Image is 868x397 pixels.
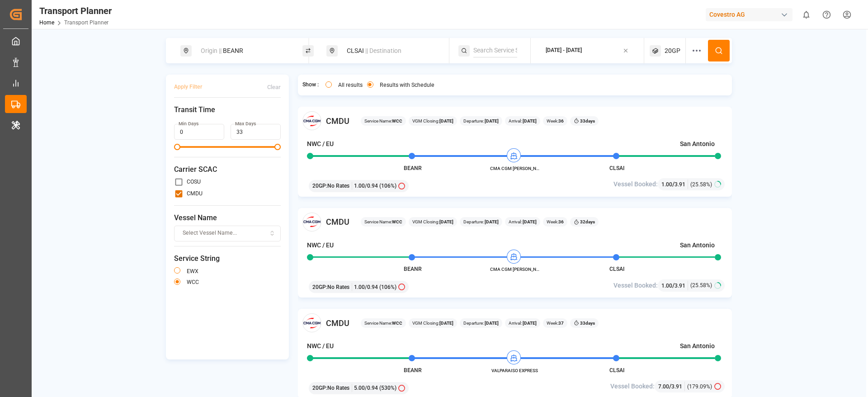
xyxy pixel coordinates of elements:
span: CMA CGM [PERSON_NAME] [490,165,540,172]
b: 37 [558,321,564,326]
b: [DATE] [439,219,453,224]
span: No Rates [327,384,349,392]
span: CMA CGM [PERSON_NAME] [490,266,540,273]
b: WCC [392,219,402,224]
span: (25.58%) [690,281,712,289]
span: VGM Closing: [412,118,453,124]
b: 36 [558,118,564,123]
label: All results [338,82,363,88]
span: 1.00 / 0.94 [354,283,378,291]
span: Service String [174,253,281,264]
b: [DATE] [522,321,537,326]
span: Minimum [174,144,180,150]
span: BEANR [404,266,422,272]
button: Help Center [816,5,837,25]
b: [DATE] [522,118,537,123]
span: 1.00 [661,283,672,289]
span: Maximum [274,144,281,150]
label: EWX [187,269,198,274]
span: Vessel Name [174,213,281,223]
b: [DATE] [522,219,537,224]
span: Service Name: [364,320,402,326]
h4: NWC / EU [307,241,334,250]
span: 3.91 [671,383,682,390]
div: Covestro AG [706,8,793,21]
span: 1.00 / 0.94 [354,182,378,190]
h4: San Antonio [680,139,715,149]
span: Vessel Booked: [613,281,658,290]
label: Max Days [235,121,256,127]
span: CLSAI [609,367,624,373]
span: Departure: [463,320,499,326]
span: Week: [547,320,564,326]
span: Arrival: [509,320,537,326]
span: Arrival: [509,218,537,225]
label: WCC [187,279,199,285]
button: [DATE] - [DATE] [536,42,639,60]
span: 1.00 [661,181,672,188]
b: 33 days [580,321,595,326]
b: [DATE] [484,321,499,326]
span: || Destination [365,47,401,54]
span: (179.09%) [687,383,712,391]
span: Week: [547,118,564,124]
span: CMDU [326,216,349,228]
div: / [661,281,688,290]
span: CMDU [326,317,349,329]
span: Show : [302,81,319,89]
span: 3.91 [675,181,685,188]
span: 7.00 [658,383,669,390]
span: Carrier SCAC [174,164,281,175]
span: Arrival: [509,118,537,124]
b: 32 days [580,219,595,224]
span: BEANR [404,165,422,171]
span: 20GP : [312,182,327,190]
span: 20GP [665,46,680,56]
div: CLSAI [341,43,439,59]
span: (530%) [379,384,396,392]
span: No Rates [327,182,349,190]
div: [DATE] - [DATE] [546,47,582,55]
b: [DATE] [484,118,499,123]
span: Service Name: [364,118,402,124]
span: BEANR [404,367,422,373]
span: (106%) [379,283,396,291]
div: BEANR [195,43,293,59]
span: 20GP : [312,283,327,291]
span: No Rates [327,283,349,291]
span: CLSAI [609,165,624,171]
b: 36 [558,219,564,224]
b: WCC [392,118,402,123]
span: Vessel Booked: [613,180,658,189]
span: 3.91 [675,283,685,289]
span: Week: [547,218,564,225]
div: / [661,180,688,189]
span: VGM Closing: [412,218,453,225]
div: / [658,382,685,391]
span: VGM Closing: [412,320,453,326]
span: Transit Time [174,104,281,115]
button: show 0 new notifications [796,5,816,25]
span: Service Name: [364,218,402,225]
div: Clear [267,83,281,91]
img: Carrier [302,313,321,332]
span: (25.58%) [690,180,712,189]
span: (106%) [379,182,396,190]
span: Select Vessel Name... [183,229,237,237]
span: Departure: [463,218,499,225]
label: COSU [187,179,201,184]
h4: NWC / EU [307,139,334,149]
div: Transport Planner [39,4,112,18]
span: Vessel Booked: [610,382,655,391]
span: CLSAI [609,266,624,272]
a: Home [39,19,54,26]
input: Search Service String [473,44,517,57]
span: Origin || [201,47,222,54]
label: Results with Schedule [380,82,434,88]
img: Carrier [302,111,321,130]
b: WCC [392,321,402,326]
button: Clear [267,79,281,95]
h4: San Antonio [680,341,715,351]
span: 20GP : [312,384,327,392]
h4: San Antonio [680,241,715,250]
